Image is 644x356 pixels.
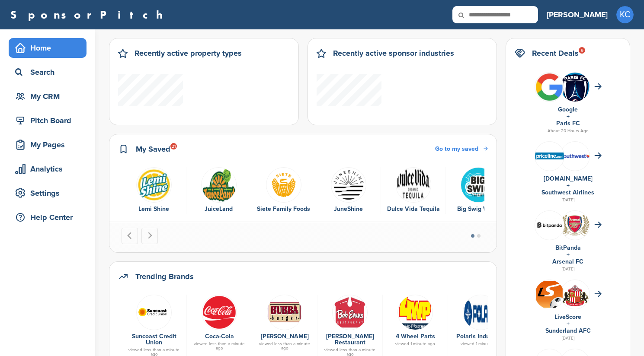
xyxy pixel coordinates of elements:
[385,167,441,214] a: Dulce vida logo Dulce Vida Tequila
[256,295,313,329] a: Open uri20141112 50798 38ufdh
[267,295,302,330] img: Open uri20141112 50798 38ufdh
[456,333,505,340] a: Polaris Industries
[452,342,509,346] div: viewed 1 minute ago
[446,167,511,214] div: 6 of 6
[541,189,594,196] a: Southwest Airlines
[191,167,247,214] a: Static1.squarespace JuiceLand
[135,270,194,283] h2: Trending Brands
[567,113,570,120] a: +
[396,333,435,340] a: 4 Wheel Parts
[535,214,564,236] img: Bitpanda7084
[13,40,87,56] div: Home
[136,295,172,330] img: Screen shot 2015 01 21 at 10.22.33 am
[381,167,446,214] div: 5 of 6
[545,327,591,334] a: Sunderland AFC
[141,228,158,244] button: Next slide
[397,295,433,330] img: 4wp us logo
[9,62,87,82] a: Search
[9,135,87,155] a: My Pages
[191,204,247,214] div: JuiceLand
[616,6,634,23] span: KC
[450,204,506,214] div: Big Swig Water
[567,182,570,189] a: +
[332,295,368,330] img: Open uri20141112 50798 11m9z2p
[136,143,170,155] h2: My Saved
[477,234,481,238] button: Go to page 2
[9,111,87,130] a: Pitch Board
[579,47,585,54] div: 9
[387,342,443,346] div: viewed 1 minute ago
[170,143,177,149] div: 21
[387,295,443,329] a: 4wp us logo
[256,204,311,214] div: Siete Family Foods
[452,295,509,329] a: Open uri20141112 50798 1hnvazj
[555,244,581,251] a: BitPanda
[261,333,309,340] a: [PERSON_NAME]
[515,196,621,204] div: [DATE]
[9,159,87,179] a: Analytics
[202,295,237,330] img: 451ddf96e958c635948cd88c29892565
[471,234,474,238] button: Go to page 1
[322,295,378,329] a: Open uri20141112 50798 11m9z2p
[567,251,570,258] a: +
[544,175,593,182] a: [DOMAIN_NAME]
[266,167,301,203] img: Acl19 200x200 sponsors siete fd023281
[561,73,590,107] img: Paris fc logo.svg
[186,167,251,214] div: 2 of 6
[10,9,168,20] a: SponsorPitch
[251,167,316,214] div: 3 of 6
[385,204,441,214] div: Dulce Vida Tequila
[547,9,608,21] h3: [PERSON_NAME]
[191,295,247,329] a: 451ddf96e958c635948cd88c29892565
[535,280,564,309] img: Livescore
[13,89,87,104] div: My CRM
[435,145,478,153] span: Go to my saved
[135,47,242,59] h2: Recently active property types
[9,183,87,203] a: Settings
[205,333,234,340] a: Coca-Cola
[561,282,590,306] img: Open uri20141112 64162 1q58x9c?1415807470
[463,295,498,330] img: Open uri20141112 50798 1hnvazj
[535,153,564,159] img: Data
[13,185,87,201] div: Settings
[515,265,621,273] div: [DATE]
[256,167,311,214] a: Acl19 200x200 sponsors siete fd023281 Siete Family Foods
[13,113,87,128] div: Pitch Board
[122,167,186,214] div: 1 of 6
[316,167,381,214] div: 4 of 6
[561,154,590,158] img: Southwest airlines logo 2014.svg
[464,232,488,239] ul: Select a slide to show
[126,295,182,329] a: Screen shot 2015 01 21 at 10.22.33 am
[461,167,496,203] img: Iv icjxf 400x400
[558,106,578,113] a: Google
[9,207,87,227] a: Help Center
[567,320,570,327] a: +
[331,167,366,203] img: 0
[13,161,87,177] div: Analytics
[136,167,172,203] img: Lemi shine logo 2 color 200x200
[320,204,376,214] div: JuneShine
[191,342,247,350] div: viewed less than a minute ago
[561,215,590,236] img: Open uri20141112 64162 vhlk61?1415807597
[535,73,564,102] img: Bwupxdxo 400x400
[132,333,176,346] a: Suncoast Credit Union
[515,127,621,135] div: About 20 Hours Ago
[13,137,87,153] div: My Pages
[122,228,138,244] button: Go to last slide
[333,47,454,59] h2: Recently active sponsor industries
[515,334,621,342] div: [DATE]
[9,86,87,106] a: My CRM
[9,38,87,58] a: Home
[552,258,583,265] a: Arsenal FC
[556,120,580,127] a: Paris FC
[396,167,431,203] img: Dulce vida logo
[201,167,237,203] img: Static1.squarespace
[13,210,87,225] div: Help Center
[126,167,182,214] a: Lemi shine logo 2 color 200x200 Lemi Shine
[547,5,608,24] a: [PERSON_NAME]
[532,47,579,59] h2: Recent Deals
[435,144,488,154] a: Go to my saved
[126,204,182,214] div: Lemi Shine
[326,333,374,346] a: [PERSON_NAME] Restaurant
[320,167,376,214] a: 0 JuneShine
